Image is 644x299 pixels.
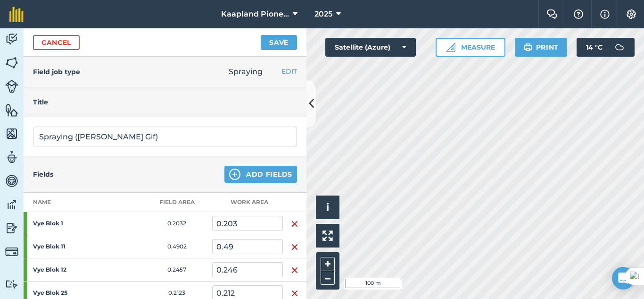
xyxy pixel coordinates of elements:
[33,127,297,146] input: What needs doing?
[291,218,298,230] img: svg+xml;base64,PHN2ZyB4bWxucz0iaHR0cDovL3d3dy53My5vcmcvMjAwMC9zdmciIHdpZHRoPSIxNiIgaGVpZ2h0PSIyNC...
[515,38,568,57] button: Print
[224,166,297,183] button: Add Fields
[281,66,297,77] button: EDIT
[321,257,335,271] button: +
[141,193,212,212] th: Field Area
[5,32,18,46] img: svg+xml;base64,PD94bWwgdmVyc2lvbj0iMS4wIiBlbmNvZGluZz0idXRmLTgiPz4KPCEtLSBHZW5lcmF0b3I6IEFkb2JlIE...
[5,245,18,258] img: svg+xml;base64,PD94bWwgdmVyc2lvbj0iMS4wIiBlbmNvZGluZz0idXRmLTgiPz4KPCEtLSBHZW5lcmF0b3I6IEFkb2JlIE...
[221,9,289,20] span: Kaapland Pioneer
[523,42,532,53] img: svg+xml;base64,PHN2ZyB4bWxucz0iaHR0cDovL3d3dy53My5vcmcvMjAwMC9zdmciIHdpZHRoPSIxOSIgaGVpZ2h0PSIyNC...
[141,212,212,235] td: 0.2032
[5,280,18,289] img: svg+xml;base64,PD94bWwgdmVyc2lvbj0iMS4wIiBlbmNvZGluZz0idXRmLTgiPz4KPCEtLSBHZW5lcmF0b3I6IEFkb2JlIE...
[33,220,107,227] strong: Vye Blok 1
[9,7,24,22] img: fieldmargin Logo
[326,201,329,213] span: i
[291,265,298,276] img: svg+xml;base64,PHN2ZyB4bWxucz0iaHR0cDovL3d3dy53My5vcmcvMjAwMC9zdmciIHdpZHRoPSIxNiIgaGVpZ2h0PSIyNC...
[610,38,629,57] img: svg+xml;base64,PD94bWwgdmVyc2lvbj0iMS4wIiBlbmNvZGluZz0idXRmLTgiPz4KPCEtLSBHZW5lcmF0b3I6IEFkb2JlIE...
[322,231,333,241] img: Four arrows, one pointing top left, one top right, one bottom right and the last bottom left
[33,169,53,179] h4: Fields
[5,174,18,188] img: svg+xml;base64,PD94bWwgdmVyc2lvbj0iMS4wIiBlbmNvZGluZz0idXRmLTgiPz4KPCEtLSBHZW5lcmF0b3I6IEFkb2JlIE...
[291,288,298,299] img: svg+xml;base64,PHN2ZyB4bWxucz0iaHR0cDovL3d3dy53My5vcmcvMjAwMC9zdmciIHdpZHRoPSIxNiIgaGVpZ2h0PSIyNC...
[573,9,584,19] img: A question mark icon
[5,127,18,141] img: svg+xml;base64,PHN2ZyB4bWxucz0iaHR0cDovL3d3dy53My5vcmcvMjAwMC9zdmciIHdpZHRoPSI1NiIgaGVpZ2h0PSI2MC...
[5,221,18,235] img: svg+xml;base64,PD94bWwgdmVyc2lvbj0iMS4wIiBlbmNvZGluZz0idXRmLTgiPz4KPCEtLSBHZW5lcmF0b3I6IEFkb2JlIE...
[5,80,18,93] img: svg+xml;base64,PD94bWwgdmVyc2lvbj0iMS4wIiBlbmNvZGluZz0idXRmLTgiPz4KPCEtLSBHZW5lcmF0b3I6IEFkb2JlIE...
[261,35,297,50] button: Save
[141,235,212,258] td: 0.4902
[446,43,455,52] img: Ruler icon
[314,9,332,20] span: 2025
[577,38,635,57] button: 14 °C
[321,271,335,285] button: –
[546,9,558,19] img: Two speech bubbles overlapping with the left bubble in the forefront
[24,193,141,212] th: Name
[436,38,505,57] button: Measure
[600,9,610,20] img: svg+xml;base64,PHN2ZyB4bWxucz0iaHR0cDovL3d3dy53My5vcmcvMjAwMC9zdmciIHdpZHRoPSIxNyIgaGVpZ2h0PSIxNy...
[5,56,18,70] img: svg+xml;base64,PHN2ZyB4bWxucz0iaHR0cDovL3d3dy53My5vcmcvMjAwMC9zdmciIHdpZHRoPSI1NiIgaGVpZ2h0PSI2MC...
[33,97,297,107] h4: Title
[325,38,416,57] button: Satellite (Azure)
[5,197,18,212] img: svg+xml;base64,PD94bWwgdmVyc2lvbj0iMS4wIiBlbmNvZGluZz0idXRmLTgiPz4KPCEtLSBHZW5lcmF0b3I6IEFkb2JlIE...
[586,38,603,57] span: 14 ° C
[626,9,637,19] img: A cog icon
[5,150,18,164] img: svg+xml;base64,PD94bWwgdmVyc2lvbj0iMS4wIiBlbmNvZGluZz0idXRmLTgiPz4KPCEtLSBHZW5lcmF0b3I6IEFkb2JlIE...
[33,289,107,297] strong: Vye Blok 25
[33,243,107,250] strong: Vye Blok 11
[33,67,80,77] h4: Field job type
[612,267,635,290] div: Open Intercom Messenger
[33,266,107,273] strong: Vye Blok 12
[141,258,212,282] td: 0.2457
[33,35,80,50] a: Cancel
[212,193,283,212] th: Work area
[291,241,298,253] img: svg+xml;base64,PHN2ZyB4bWxucz0iaHR0cDovL3d3dy53My5vcmcvMjAwMC9zdmciIHdpZHRoPSIxNiIgaGVpZ2h0PSIyNC...
[5,103,18,117] img: svg+xml;base64,PHN2ZyB4bWxucz0iaHR0cDovL3d3dy53My5vcmcvMjAwMC9zdmciIHdpZHRoPSI1NiIgaGVpZ2h0PSI2MC...
[229,67,263,76] span: Spraying
[229,169,240,180] img: svg+xml;base64,PHN2ZyB4bWxucz0iaHR0cDovL3d3dy53My5vcmcvMjAwMC9zdmciIHdpZHRoPSIxNCIgaGVpZ2h0PSIyNC...
[316,196,339,219] button: i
